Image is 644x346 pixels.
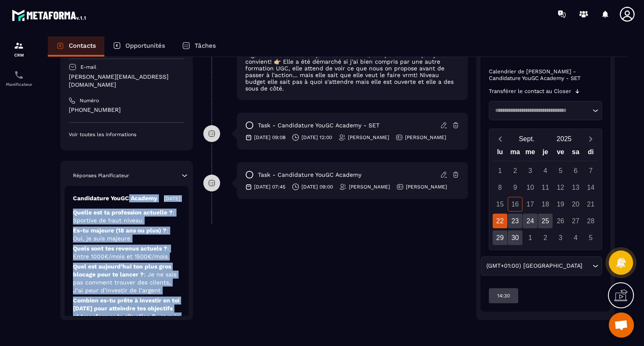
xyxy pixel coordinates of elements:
[508,214,522,228] div: 23
[492,106,591,115] input: Search for option
[583,230,598,245] div: 5
[583,197,598,212] div: 21
[493,180,507,195] div: 8
[73,297,180,328] p: Combien es-tu prête à investir en toi [DATE] pour atteindre tes objectifs et transformer ta situa...
[523,230,538,245] div: 1
[493,230,507,245] div: 29
[568,146,583,161] div: sa
[553,163,568,178] div: 5
[73,209,180,225] p: Quelle est ta profession actuelle ?
[493,133,508,145] button: Previous month
[484,261,584,271] span: (GMT+01:00) [GEOGRAPHIC_DATA]
[104,36,174,57] a: Opportunités
[583,146,598,161] div: di
[538,146,553,161] div: je
[583,163,598,178] div: 7
[553,214,568,228] div: 26
[583,180,598,195] div: 14
[538,197,553,212] div: 18
[2,53,36,57] p: CRM
[14,70,24,80] img: scheduler
[73,263,180,294] p: Quel est aujourd’hui ton plus gros blocage pour te lancer ?
[538,230,553,245] div: 2
[73,172,129,179] p: Réponses Planificateur
[481,256,602,276] div: Search for option
[508,180,522,195] div: 9
[508,146,523,161] div: ma
[80,97,99,104] p: Numéro
[497,292,510,299] p: 14:30
[538,180,553,195] div: 11
[583,133,598,145] button: Next month
[545,132,583,146] button: Open years overlay
[493,163,599,245] div: Calendar days
[2,34,36,64] a: formationformationCRM
[583,214,598,228] div: 28
[568,197,583,212] div: 20
[609,312,634,338] div: Ouvrir le chat
[125,42,165,49] p: Opportunités
[69,131,184,138] p: Voir toutes les informations
[523,163,538,178] div: 3
[568,214,583,228] div: 27
[73,245,180,261] p: Quels sont tes revenus actuels ?
[508,230,522,245] div: 30
[80,64,96,70] p: E-mail
[553,180,568,195] div: 12
[523,214,538,228] div: 24
[523,197,538,212] div: 17
[489,88,571,95] p: Transférer le contact au Closer
[348,134,389,141] p: [PERSON_NAME]
[69,106,184,114] p: [PHONE_NUMBER]
[584,261,590,271] input: Search for option
[568,180,583,195] div: 13
[492,146,507,161] div: lu
[538,214,553,228] div: 25
[493,163,507,178] div: 1
[14,41,24,51] img: formation
[553,146,568,161] div: ve
[553,197,568,212] div: 19
[2,64,36,93] a: schedulerschedulerPlanificateur
[489,68,602,82] p: Calendrier de [PERSON_NAME] - Candidature YouGC Academy - SET
[73,271,177,294] span: : Je ne sais pas comment trouver des clients, J’ai peur d’investir de l’argent
[164,195,180,202] p: [DATE]
[195,42,216,49] p: Tâches
[405,134,446,141] p: [PERSON_NAME]
[523,146,538,161] div: me
[73,227,180,243] p: Es-tu majeure (18 ans ou plus) ?
[258,171,361,179] p: task - Candidature YouGC Academy
[2,82,36,87] p: Planificateur
[301,183,333,190] p: [DATE] 09:00
[568,163,583,178] div: 6
[538,163,553,178] div: 4
[406,183,447,190] p: [PERSON_NAME]
[493,214,507,228] div: 22
[48,36,104,57] a: Contacts
[12,8,87,23] img: logo
[568,230,583,245] div: 4
[254,134,286,141] p: [DATE] 09:08
[301,134,332,141] p: [DATE] 12:00
[553,230,568,245] div: 3
[174,36,224,57] a: Tâches
[508,197,522,212] div: 16
[508,132,545,146] button: Open months overlay
[489,101,602,120] div: Search for option
[69,73,184,89] p: [PERSON_NAME][EMAIL_ADDRESS][DOMAIN_NAME]
[258,121,379,129] p: task - Candidature YouGC Academy - SET
[349,183,390,190] p: [PERSON_NAME]
[493,146,599,245] div: Calendar wrapper
[493,197,507,212] div: 15
[73,194,157,202] p: Candidature YouGC Academy
[69,42,96,49] p: Contacts
[508,163,522,178] div: 2
[523,180,538,195] div: 10
[254,183,286,190] p: [DATE] 07:45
